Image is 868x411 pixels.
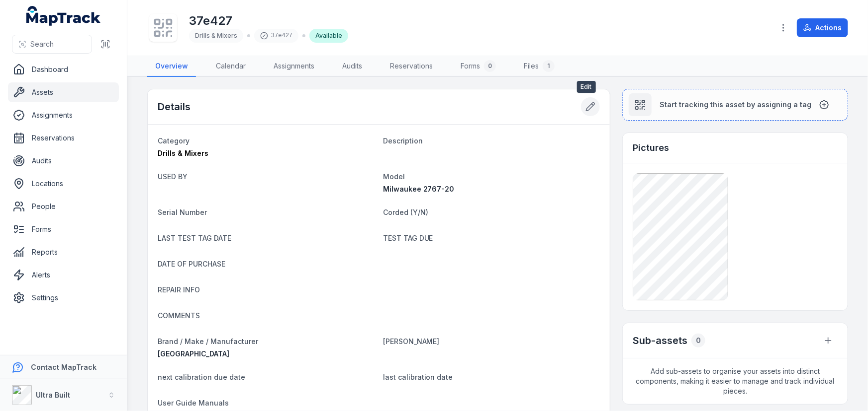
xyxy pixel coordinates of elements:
a: Reports [8,242,119,262]
a: Assignments [8,105,119,125]
span: DATE OF PURCHASE [158,260,225,268]
span: Drills & Mixers [158,149,208,157]
div: 0 [691,334,705,347]
h3: Pictures [633,141,669,155]
span: Edit [577,81,596,93]
a: Reservations [382,56,441,77]
span: Serial Number [158,208,207,216]
a: Forms0 [453,56,504,77]
span: Brand / Make / Manufacturer [158,337,258,345]
span: COMMENTS [158,311,200,320]
div: 1 [543,60,555,72]
a: Audits [334,56,370,77]
a: Reservations [8,128,119,148]
span: USED BY [158,172,188,181]
span: Start tracking this asset by assigning a tag [660,100,811,110]
h2: Details [158,100,191,114]
button: Search [12,35,92,54]
strong: Contact MapTrack [31,363,96,371]
a: People [8,197,119,216]
span: Corded (Y/N) [383,208,428,216]
a: Forms [8,219,119,239]
a: Assignments [266,56,322,77]
a: Settings [8,288,119,308]
a: MapTrack [26,6,101,26]
span: Drills & Mixers [195,32,237,39]
div: 0 [484,60,496,72]
span: Category [158,137,190,145]
span: LAST TEST TAG DATE [158,234,231,242]
div: Available [309,29,348,43]
a: Files1 [516,56,563,77]
a: Alerts [8,265,119,285]
button: Actions [797,18,848,37]
span: TEST TAG DUE [383,234,433,242]
span: [GEOGRAPHIC_DATA] [158,349,229,358]
a: Calendar [208,56,254,77]
strong: Ultra Built [36,391,70,399]
span: Description [383,137,423,145]
span: Search [30,39,54,49]
a: Overview [147,56,196,77]
span: REPAIR INFO [158,285,200,294]
div: 37e427 [254,29,298,43]
span: User Guide Manuals [158,399,229,407]
span: next calibration due date [158,373,245,381]
a: Audits [8,151,119,171]
a: Assets [8,82,119,102]
span: Milwaukee 2767-20 [383,185,455,193]
h1: 37e427 [189,13,348,29]
a: Locations [8,174,119,194]
span: [PERSON_NAME] [383,337,440,345]
button: Start tracking this asset by assigning a tag [622,89,848,121]
span: last calibration date [383,373,453,381]
span: Add sub-assets to organise your assets into distinct components, making it easier to manage and t... [623,358,848,404]
a: Dashboard [8,60,119,79]
h2: Sub-assets [633,334,687,347]
span: Model [383,172,405,181]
